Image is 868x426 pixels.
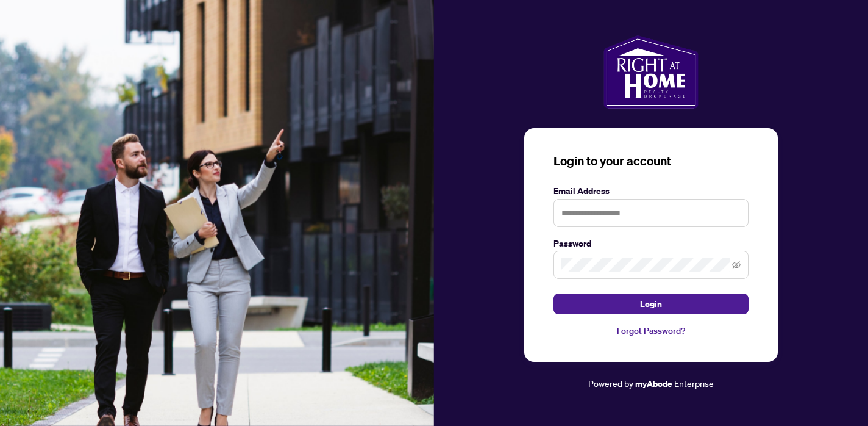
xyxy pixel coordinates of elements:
[553,153,749,170] h3: Login to your account
[588,378,633,389] span: Powered by
[553,294,749,314] button: Login
[553,324,749,338] a: Forgot Password?
[640,294,662,314] span: Login
[553,184,749,198] label: Email Address
[674,378,714,389] span: Enterprise
[553,237,749,250] label: Password
[732,261,741,269] span: eye-invisible
[603,35,698,109] img: ma-logo
[635,377,672,391] a: myAbode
